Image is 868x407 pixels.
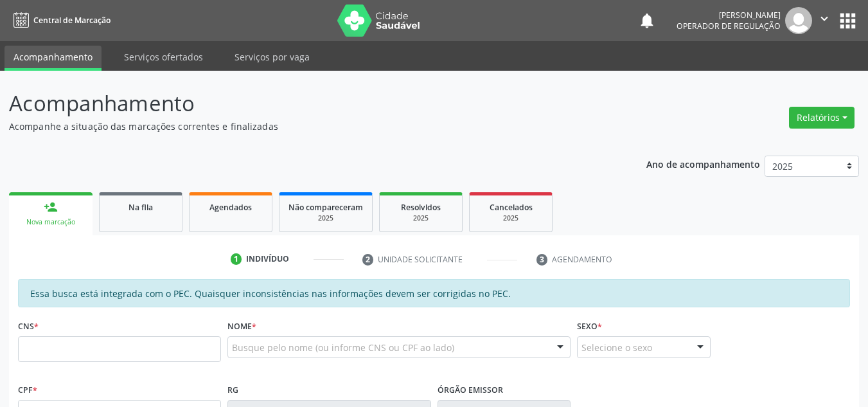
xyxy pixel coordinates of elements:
[389,213,453,223] div: 2025
[9,120,604,133] p: Acompanhe a situação das marcações correntes e finalizadas
[232,341,454,354] span: Busque pelo nome (ou informe CNS ou CPF ao lado)
[4,46,102,71] a: Acompanhamento
[577,316,602,336] label: Sexo
[128,202,153,213] span: Na fila
[837,10,859,32] button: apps
[209,202,252,213] span: Agendados
[288,202,363,213] span: Não compareceram
[33,15,111,26] span: Central de Marcação
[812,7,837,34] button: 
[438,380,503,400] label: Órgão emissor
[227,380,238,400] label: RG
[288,213,363,223] div: 2025
[246,253,289,265] div: Indivíduo
[115,46,212,68] a: Serviços ofertados
[581,341,652,354] span: Selecione o sexo
[18,217,84,227] div: Nova marcação
[401,202,441,213] span: Resolvidos
[227,316,256,336] label: Nome
[9,87,604,120] p: Acompanhamento
[18,279,850,307] div: Essa busca está integrada com o PEC. Quaisquer inconsistências nas informações devem ser corrigid...
[646,156,760,172] p: Ano de acompanhamento
[231,253,242,265] div: 1
[789,107,855,129] button: Relatórios
[226,46,319,68] a: Serviços por vaga
[638,12,656,30] button: notifications
[18,316,39,336] label: CNS
[677,21,781,32] span: Operador de regulação
[490,202,533,213] span: Cancelados
[677,10,781,21] div: [PERSON_NAME]
[817,12,831,26] i: 
[44,200,58,214] div: person_add
[479,213,543,223] div: 2025
[785,7,812,34] img: img
[9,10,111,31] a: Central de Marcação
